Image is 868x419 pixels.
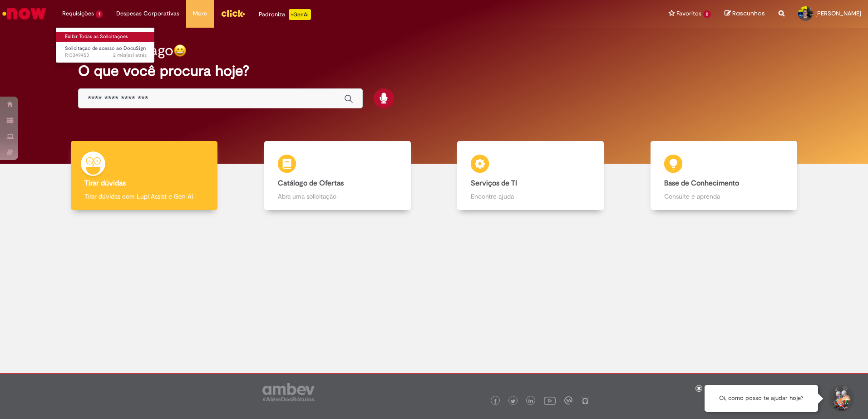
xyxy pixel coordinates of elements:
[732,9,765,18] span: Rascunhos
[627,141,821,210] a: Base de Conhecimento Consulte e aprenda
[493,399,498,404] img: logo_footer_facebook.png
[56,32,156,42] a: Exibir Todas as Solicitações
[564,396,572,404] img: logo_footer_workplace.png
[262,383,315,401] img: logo_footer_ambev_rotulo_gray.png
[827,385,854,412] button: Iniciar Conversa de Suporte
[65,52,147,59] span: R13349453
[259,9,311,20] div: Padroniza
[96,10,103,18] span: 1
[544,395,556,406] img: logo_footer_youtube.png
[434,141,627,210] a: Serviços de TI Encontre ajuda
[221,6,245,20] img: click_logo_yellow_360x200.png
[65,45,146,52] span: Solicitação de acesso ao DocuSign
[705,385,818,412] div: Oi, como posso te ajudar hoje?
[471,179,517,188] b: Serviços de TI
[116,9,179,18] span: Despesas Corporativas
[62,9,94,18] span: Requisições
[193,9,207,18] span: More
[113,52,147,58] time: 04/08/2025 09:26:36
[664,192,784,201] p: Consulte e aprenda
[471,192,590,201] p: Encontre ajuda
[241,141,434,210] a: Catálogo de Ofertas Abra uma solicitação
[278,192,397,201] p: Abra uma solicitação
[84,179,126,188] b: Tirar dúvidas
[84,192,204,201] p: Tirar dúvidas com Lupi Assist e Gen Ai
[113,52,147,58] span: 2 mês(es) atrás
[56,44,156,60] a: Aberto R13349453 : Solicitação de acesso ao DocuSign
[815,10,861,17] span: [PERSON_NAME]
[511,399,515,404] img: logo_footer_twitter.png
[48,141,241,210] a: Tirar dúvidas Tirar dúvidas com Lupi Assist e Gen Ai
[676,9,701,18] span: Favoritos
[289,9,311,20] p: +GenAi
[173,44,187,57] img: happy-face.png
[278,179,344,188] b: Catálogo de Ofertas
[55,27,155,63] ul: Requisições
[725,10,765,18] a: Rascunhos
[528,399,533,404] img: logo_footer_linkedin.png
[1,5,48,23] img: ServiceNow
[664,179,739,188] b: Base de Conhecimento
[703,10,711,18] span: 2
[78,63,790,79] h2: O que você procura hoje?
[581,396,589,404] img: logo_footer_naosei.png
